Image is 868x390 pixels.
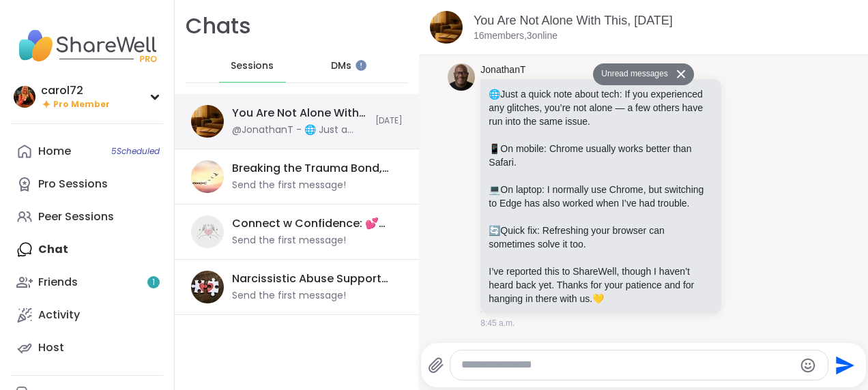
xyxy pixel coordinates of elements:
img: carol72 [14,86,35,108]
div: Activity [38,307,80,322]
div: Friends [38,275,78,290]
div: Send the first message! [232,179,346,192]
div: Connect w Confidence: 💕 Online Dating 💕, [DATE] [232,216,394,231]
div: Narcissistic Abuse Support Group (90min), [DATE] [232,271,394,286]
p: On laptop: I normally use Chrome, but switching to Edge has also worked when I’ve had trouble. [489,183,713,210]
img: Breaking the Trauma Bond, Sep 10 [191,160,224,193]
span: 1 [152,277,155,288]
textarea: Type your message [461,358,794,372]
span: 🌐 [489,89,500,100]
span: 💛 [592,293,604,304]
a: Friends1 [11,266,163,299]
img: Connect w Confidence: 💕 Online Dating 💕, Sep 10 [191,215,224,248]
div: Send the first message! [232,234,346,247]
h1: Chats [186,11,251,42]
a: Activity [11,299,163,331]
div: carol72 [41,83,110,98]
p: 16 members, 3 online [474,29,558,43]
a: Home5Scheduled [11,135,163,168]
a: JonathanT [480,63,525,77]
p: Quick fix: Refreshing your browser can sometimes solve it too. [489,224,713,251]
span: Sessions [231,59,274,73]
span: 💻 [489,184,500,195]
div: You Are Not Alone With This, [DATE] [232,106,367,121]
p: Just a quick note about tech: If you experienced any glitches, you’re not alone — a few others ha... [489,87,713,128]
img: You Are Not Alone With This, Sep 08 [430,11,463,44]
span: [DATE] [375,115,403,127]
div: Send the first message! [232,289,346,303]
img: ShareWell Nav Logo [11,22,163,70]
span: Pro Member [53,99,110,110]
img: You Are Not Alone With This, Sep 08 [191,105,224,138]
p: On mobile: Chrome usually works better than Safari. [489,142,713,169]
div: Home [38,144,71,159]
iframe: Spotlight [356,60,366,71]
button: Emoji picker [800,357,816,374]
p: I’ve reported this to ShareWell, though I haven’t heard back yet. Thanks for your patience and fo... [489,265,713,305]
div: Pro Sessions [38,177,108,192]
div: Peer Sessions [38,209,114,224]
span: 📱 [489,143,500,154]
span: 5 Scheduled [111,146,160,157]
div: Host [38,340,64,355]
div: Breaking the Trauma Bond, [DATE] [232,161,394,176]
a: Peer Sessions [11,200,163,233]
a: Pro Sessions [11,168,163,200]
button: Send [828,350,859,380]
button: Unread messages [593,63,671,85]
img: https://sharewell-space-live.sfo3.digitaloceanspaces.com/user-generated/0e2c5150-e31e-4b6a-957d-4... [448,63,475,91]
a: Host [11,331,163,364]
a: You Are Not Alone With This, [DATE] [474,14,673,27]
span: 🔄 [489,225,500,236]
span: DMs [331,59,351,73]
span: 8:45 a.m. [480,317,515,329]
img: Narcissistic Abuse Support Group (90min), Sep 10 [191,271,224,303]
div: @JonathanT - 🌐 Just a quick note about tech: If you experienced any glitches, you’re not alone — ... [232,123,367,137]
